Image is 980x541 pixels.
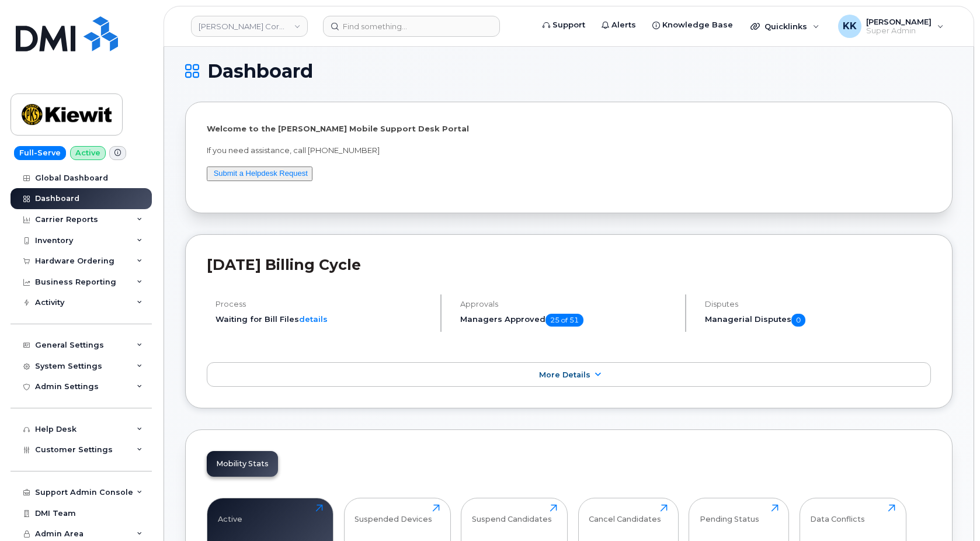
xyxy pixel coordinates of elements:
[810,504,865,523] div: Data Conflicts
[214,169,308,178] a: Submit a Helpdesk Request
[539,370,590,379] span: More Details
[207,167,312,181] button: Submit a Helpdesk Request
[700,504,759,523] div: Pending Status
[705,314,931,327] h5: Managerial Disputes
[299,314,328,324] a: details
[355,504,432,523] div: Suspended Devices
[216,300,430,308] h4: Process
[207,256,931,273] h2: [DATE] Billing Cycle
[207,123,931,134] p: Welcome to the [PERSON_NAME] Mobile Support Desk Portal
[791,314,805,327] span: 0
[705,300,931,308] h4: Disputes
[218,504,242,523] div: Active
[545,314,583,327] span: 25 of 51
[460,314,675,327] h5: Managers Approved
[460,300,675,308] h4: Approvals
[589,504,661,523] div: Cancel Candidates
[216,314,430,325] li: Waiting for Bill Files
[472,504,552,523] div: Suspend Candidates
[929,490,971,532] iframe: Messenger Launcher
[207,63,313,80] span: Dashboard
[207,145,931,156] p: If you need assistance, call [PHONE_NUMBER]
